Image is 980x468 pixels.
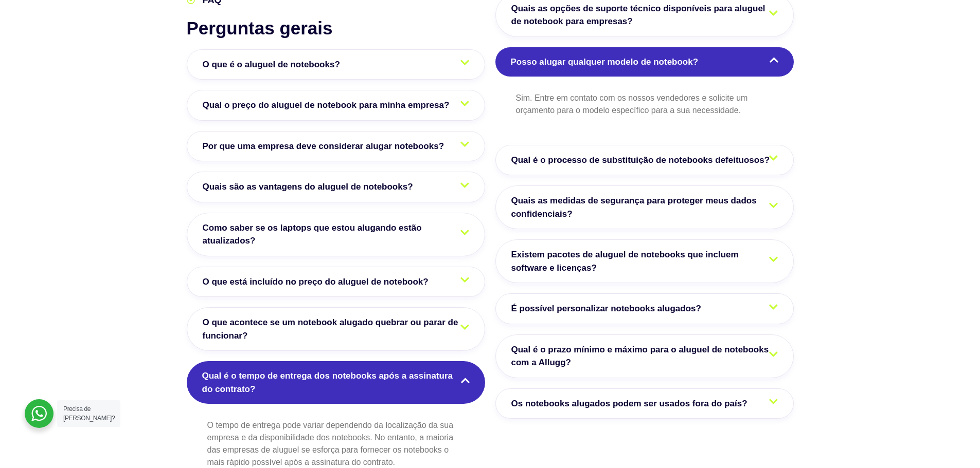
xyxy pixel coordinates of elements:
[495,47,794,77] a: Posso alugar qualquer modelo de notebook?
[511,302,706,315] span: É possível personalizar notebooks alugados?
[203,180,418,194] span: Quais são as vantagens do aluguel de notebooks?
[63,405,115,422] span: Precisa de [PERSON_NAME]?
[495,334,794,378] a: Qual é o prazo mínimo e máximo para o aluguel de notebooks com a Allugg?
[511,343,778,369] span: Qual é o prazo mínimo e máximo para o aluguel de notebooks com a Allugg?
[187,361,485,404] a: Qual é o tempo de entrega dos notebooks após a assinatura do contrato?
[511,2,778,28] span: Quais as opções de suporte técnico disponíveis para aluguel de notebook para empresas?
[187,49,485,80] a: O que é o aluguel de notebooks?
[516,92,773,117] p: Sim. Entre em contato com os nossos vendedores e solicite um orçamento para o modelo específico p...
[187,307,485,351] a: O que acontece se um notebook alugado quebrar ou parar de funcionar?
[187,213,485,256] a: Como saber se os laptops que estou alugando estão atualizados?
[203,316,469,342] span: O que acontece se um notebook alugado quebrar ou parar de funcionar?
[495,145,794,176] a: Qual é o processo de substituição de notebooks defeituosos?
[795,336,980,468] iframe: Chat Widget
[187,17,485,39] h2: Perguntas gerais
[795,336,980,468] div: Widget de chat
[203,221,469,248] span: Como saber se os laptops que estou alugando estão atualizados?
[203,140,450,153] span: Por que uma empresa deve considerar alugar notebooks?
[203,99,455,112] span: Qual o preço do aluguel de notebook para minha empresa?
[495,185,794,229] a: Quais as medidas de segurança para proteger meus dados confidenciais?
[511,397,753,410] span: Os notebooks alugados podem ser usados fora do país?
[495,388,794,419] a: Os notebooks alugados podem ser usados fora do país?
[495,239,794,283] a: Existem pacotes de aluguel de notebooks que incluem software e licenças?
[187,172,485,202] a: Quais são as vantagens do aluguel de notebooks?
[511,194,778,220] span: Quais as medidas de segurança para proteger meus dados confidenciais?
[187,131,485,162] a: Por que uma empresa deve considerar alugar notebooks?
[511,55,704,69] span: Posso alugar qualquer modelo de notebook?
[187,90,485,121] a: Qual o preço do aluguel de notebook para minha empresa?
[203,275,434,289] span: O que está incluído no preço do aluguel de notebook?
[511,248,778,274] span: Existem pacotes de aluguel de notebooks que incluem software e licenças?
[202,369,470,396] span: Qual é o tempo de entrega dos notebooks após a assinatura do contrato?
[203,58,345,71] span: O que é o aluguel de notebooks?
[187,267,485,297] a: O que está incluído no preço do aluguel de notebook?
[511,154,775,167] span: Qual é o processo de substituição de notebooks defeituosos?
[495,293,794,324] a: É possível personalizar notebooks alugados?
